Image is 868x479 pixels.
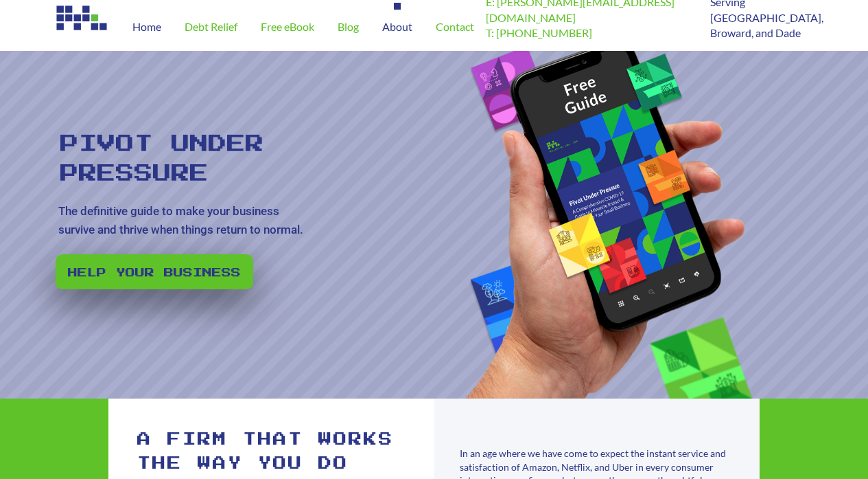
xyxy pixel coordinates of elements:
[326,3,371,51] a: Blog
[60,129,279,188] rs-layer: Pivot Under Pressure
[486,26,592,39] a: T: [PHONE_NUMBER]
[382,21,412,32] span: About
[121,3,173,51] a: Home
[261,21,314,32] span: Free eBook
[56,254,253,289] a: Help your business
[338,21,359,32] span: Blog
[55,3,110,33] img: Image
[58,202,314,239] rs-layer: The definitive guide to make your business survive and thrive when things return to normal.
[137,427,406,476] h1: A firm that works the way you do
[249,3,326,51] a: Free eBook
[371,3,424,51] a: About
[185,21,237,32] span: Debt Relief
[424,3,486,51] a: Contact
[436,21,474,32] span: Contact
[132,21,161,32] span: Home
[173,3,249,51] a: Debt Relief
